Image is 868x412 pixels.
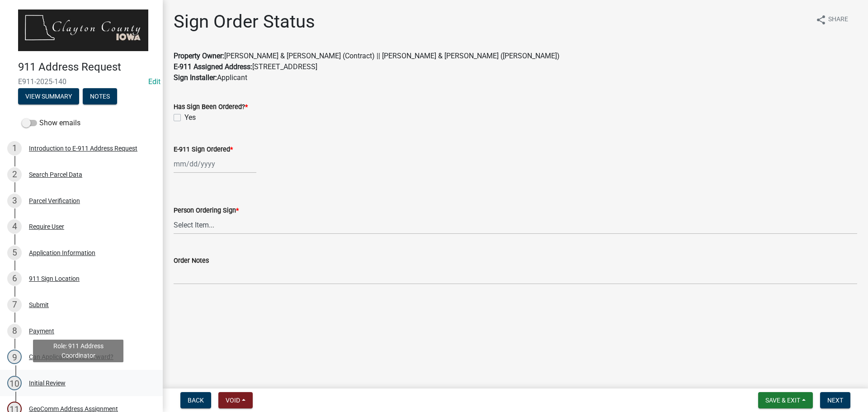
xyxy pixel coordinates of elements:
i: share [816,14,826,25]
wm-modal-confirm: Notes [83,93,117,100]
label: Yes [184,112,196,123]
strong: E-911 Assigned Address: [174,62,252,71]
h4: 911 Address Request [18,61,156,74]
div: 1 [7,141,22,156]
button: View Summary [18,88,79,104]
button: shareShare [808,11,855,28]
wm-modal-confirm: Summary [18,93,79,100]
label: Person Ordering Sign [174,208,239,214]
strong: Sign Installer: [174,73,217,82]
button: Next [820,392,850,408]
p: [PERSON_NAME] & [PERSON_NAME] (Contract) || [PERSON_NAME] & [PERSON_NAME] ([PERSON_NAME]) [STREET... [174,51,857,83]
a: Edit [148,77,160,86]
div: GeoComm Address Assignment [29,406,118,412]
div: Role: 911 Address Coordinator [33,340,123,362]
label: Has Sign Been Ordered? [174,104,248,110]
button: Notes [83,88,117,104]
div: 10 [7,376,22,390]
div: Submit [29,302,49,308]
span: E911-2025-140 [18,77,145,86]
span: Next [827,397,843,404]
label: Order Notes [174,258,209,264]
button: Save & Exit [758,392,813,408]
span: Back [188,397,204,404]
div: 4 [7,219,22,234]
div: 911 Sign Location [29,275,80,282]
strong: Property Owner: [174,52,224,60]
div: 7 [7,298,22,312]
wm-modal-confirm: Edit Application Number [148,77,160,86]
button: Void [218,392,253,408]
div: 5 [7,246,22,260]
input: mm/dd/yyyy [174,155,256,173]
div: 8 [7,324,22,338]
div: Introduction to E-911 Address Request [29,145,137,152]
div: 3 [7,194,22,208]
div: Search Parcel Data [29,171,82,178]
span: Share [828,14,848,25]
label: Show emails [22,118,80,128]
div: 6 [7,271,22,286]
button: Back [180,392,211,408]
div: Can Applicant Move Forward? [29,354,113,360]
span: Save & Exit [765,397,800,404]
div: Parcel Verification [29,198,80,204]
div: 9 [7,350,22,364]
label: E-911 Sign Ordered [174,147,233,153]
img: Clayton County, Iowa [18,9,148,51]
span: Void [226,397,240,404]
h1: Sign Order Status [174,11,315,33]
div: 2 [7,167,22,182]
div: Initial Review [29,380,66,386]
div: Require User [29,223,64,230]
div: Application Information [29,250,95,256]
div: Payment [29,328,54,334]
